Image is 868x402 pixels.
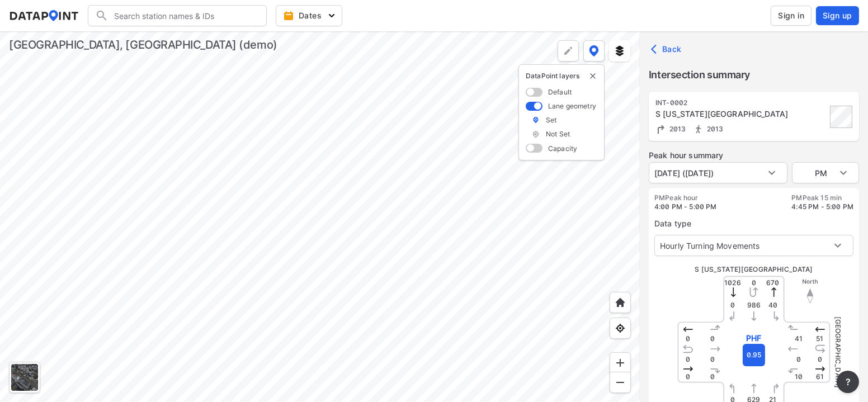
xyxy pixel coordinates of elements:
[655,98,827,107] div: INT-0002
[667,125,686,133] span: 2013
[654,193,717,202] label: PM Peak hour
[649,40,686,58] button: Back
[588,72,597,81] button: delete
[563,45,574,56] img: +Dz8AAAAASUVORK5CYII=
[588,72,597,81] img: close-external-leyer.3061a1c7.svg
[649,162,787,183] div: [DATE] ([DATE])
[283,10,294,21] img: calendar-gold.39a51dde.svg
[649,67,859,83] label: Intersection summary
[9,362,40,393] div: Toggle basemap
[589,45,599,56] img: data-point-layers.37681fc9.svg
[9,37,277,53] div: [GEOGRAPHIC_DATA], [GEOGRAPHIC_DATA] (demo)
[655,108,827,120] div: S Washington St & South St
[791,202,853,211] span: 4:45 PM - 5:00 PM
[814,6,859,25] a: Sign up
[615,377,626,388] img: MAAAAAElFTkSuQmCC
[583,40,605,62] button: DataPoint layers
[654,218,853,229] label: Data type
[823,10,852,21] span: Sign up
[655,124,667,135] img: Turning count
[326,10,337,21] img: 5YPKRKmlfpI5mqlR8AD95paCi+0kK1fRFDJSaMmawlwaeJcJwk9O2fotCW5ve9gAAAAASUVORK5CYII=
[532,115,540,125] img: map_pin_int.54838e6b.svg
[108,7,260,25] input: Search
[837,371,859,393] button: more
[548,87,572,97] label: Default
[816,6,859,25] button: Sign up
[526,72,597,81] p: DataPoint layers
[548,101,596,111] label: Lane geometry
[610,318,631,339] div: View my location
[610,352,631,373] div: Zoom in
[615,297,626,308] img: +XpAUvaXAN7GudzAAAAAElFTkSuQmCC
[771,6,812,26] button: Sign in
[532,130,540,139] img: not_set.07d1b9ed.svg
[614,45,625,56] img: layers.ee07997e.svg
[558,40,579,62] div: Polygon tool
[610,292,631,313] div: Home
[276,5,342,26] button: Dates
[9,10,79,21] img: dataPointLogo.9353c09d.svg
[615,357,626,368] img: ZvzfEJKXnyWIrJytrsY285QMwk63cM6Drc+sIAAAAASUVORK5CYII=
[546,115,556,125] label: Set
[778,10,804,21] span: Sign in
[792,162,859,183] div: PM
[609,40,630,62] button: External layers
[704,125,724,133] span: 2013
[791,193,853,202] label: PM Peak 15 min
[834,316,842,389] span: [GEOGRAPHIC_DATA]
[695,265,813,273] span: S [US_STATE][GEOGRAPHIC_DATA]
[285,10,335,21] span: Dates
[768,6,814,26] a: Sign in
[548,144,577,153] label: Capacity
[693,124,704,135] img: Pedestrian count
[615,323,626,334] img: zeq5HYn9AnE9l6UmnFLPAAAAAElFTkSuQmCC
[653,44,682,55] span: Back
[654,235,853,256] div: Hourly Turning Movements
[649,150,859,161] label: Peak hour summary
[610,372,631,393] div: Zoom out
[546,129,570,139] label: Not Set
[654,202,717,211] span: 4:00 PM - 5:00 PM
[843,375,852,389] span: ?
